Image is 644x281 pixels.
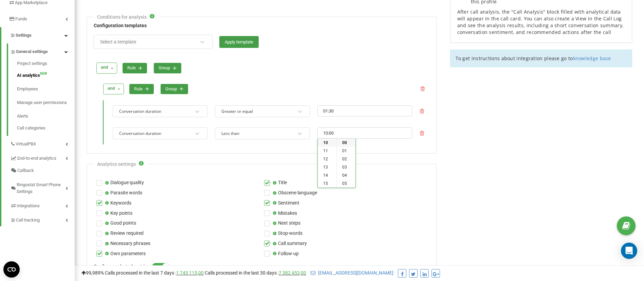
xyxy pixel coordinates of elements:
[119,109,161,114] div: Conversation duration
[17,181,66,195] span: Ringostat Smart Phone Settings
[337,155,355,163] li: 02
[273,210,297,217] label: Mistakes
[337,179,355,188] li: 05
[108,85,115,92] div: and
[219,36,259,48] button: Apply template
[17,109,75,123] a: Alerts
[1,27,75,43] a: Settings
[337,147,355,155] li: 01
[97,14,147,20] div: Conditions for analysis
[3,261,20,278] button: Open CMP widget
[105,199,131,207] label: Keywords
[154,63,181,73] button: group
[318,179,336,188] li: 15
[10,136,75,150] a: VirtualPBX
[10,177,75,198] a: Ringostat Smart Phone Settings
[123,63,147,73] button: rule
[318,163,336,171] li: 13
[318,171,336,179] li: 14
[16,217,40,224] span: Call tracking
[105,270,204,276] span: Calls processed in the last 7 days :
[337,139,355,147] li: 00
[16,48,48,55] span: General settings
[10,43,75,58] a: General settings
[273,219,300,227] label: Next steps
[318,139,336,147] li: 10
[318,147,336,155] li: 11
[221,131,239,136] div: Less than
[129,84,154,94] button: rule
[311,270,393,276] a: [EMAIL_ADDRESS][DOMAIN_NAME]
[97,161,136,168] div: Analytics settings
[17,82,75,96] a: Employees
[273,250,299,258] label: Follow-up
[273,240,307,247] label: Call summary
[273,230,302,237] label: Stop-words
[100,39,136,44] div: Select a template
[10,150,75,164] a: End-to-end analytics
[176,270,204,276] a: 1 745 115,00
[573,55,611,62] a: knowledge base
[317,127,412,139] input: 00:00
[221,109,253,114] div: Greater or equal
[17,96,75,109] a: Manage user permissions
[94,263,149,270] label: Configure selected metrics
[10,198,75,212] a: Integrations
[10,212,75,226] a: Call tracking
[337,163,355,171] li: 03
[105,189,142,197] label: Parasite words
[105,250,146,258] label: Own parameters
[15,16,27,21] span: Funds
[17,167,34,174] span: Callback
[105,230,144,237] label: Review required
[105,210,132,217] label: Key points
[10,164,75,177] a: Callback
[273,189,317,197] label: Obscene language
[161,84,188,94] button: group
[105,179,144,187] label: Dialogue quality
[317,105,412,117] input: 00:00
[105,240,150,247] label: Necessary phrases
[273,199,299,207] label: Sentiment
[16,141,36,147] span: VirtualPBX
[94,22,429,30] label: Configuration templates
[621,243,637,259] div: Open Intercom Messenger
[119,131,161,136] div: Conversation duration
[16,33,32,38] span: Settings
[456,55,627,62] p: To get instructions about integration please go to
[279,270,306,276] a: 7 382 453,00
[205,270,306,276] span: Calls processed in the last 30 days :
[273,179,287,187] label: Title
[17,60,75,69] a: Project settings
[81,270,104,276] span: 99,989%
[17,69,75,82] a: AI analyticsNEW
[17,155,56,162] span: End-to-end analytics
[101,64,108,71] div: and
[318,155,336,163] li: 12
[105,219,136,227] label: Good points
[337,171,355,179] li: 04
[17,203,40,209] span: Integrations
[17,123,75,131] a: Call categories
[457,8,625,36] p: After call analysis, the "Call Analysis" block filled with analytical data will appear in the cal...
